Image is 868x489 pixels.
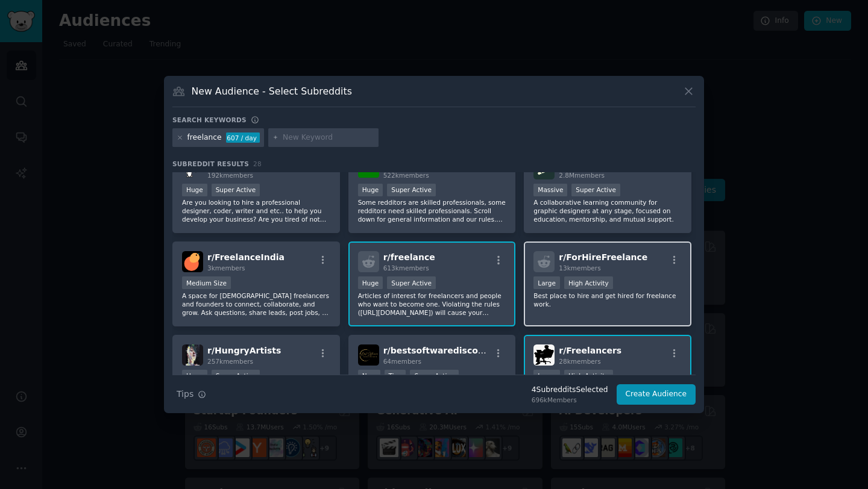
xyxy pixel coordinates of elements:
span: 28 [253,160,262,167]
img: HungryArtists [182,344,203,366]
span: 2.8M members [559,172,605,179]
div: High Activity [564,276,613,289]
span: Tips [177,388,193,400]
div: Super Active [571,184,620,196]
div: Huge [182,370,207,382]
img: FreelanceIndia [182,251,203,272]
div: Large [533,370,560,382]
p: Some redditors are skilled professionals, some redditors need skilled professionals. Scroll down ... [358,198,506,223]
span: 613k members [383,264,429,272]
div: High Activity [564,370,613,382]
span: r/ ForHireFreelance [559,252,647,262]
h3: Search keywords [172,116,247,124]
span: r/ freelance [383,252,435,262]
div: 4 Subreddit s Selected [532,385,608,396]
div: Huge [358,276,383,289]
span: r/ bestsoftwarediscounts [383,346,499,355]
span: r/ HungryArtists [207,346,281,355]
p: A collaborative learning community for graphic designers at any stage, focused on education, ment... [533,198,682,223]
span: 257k members [207,358,253,365]
h3: New Audience - Select Subreddits [192,85,352,98]
div: New [358,370,380,382]
p: Are you looking to hire a professional designer, coder, writer and etc.. to help you develop your... [182,198,330,223]
div: Super Active [212,184,260,196]
div: Tiny [385,370,406,382]
span: 192k members [207,172,253,179]
div: Medium Size [182,276,231,289]
span: r/ Freelancers [559,346,621,355]
div: Super Active [410,370,459,382]
div: 696k Members [532,396,608,404]
div: Super Active [212,370,260,382]
img: bestsoftwarediscounts [358,344,379,366]
span: Subreddit Results [172,160,249,168]
span: 3k members [207,264,245,272]
div: Huge [182,184,207,196]
span: 28k members [559,358,600,365]
div: Huge [358,184,383,196]
p: A space for [DEMOGRAPHIC_DATA] freelancers and founders to connect, collaborate, and grow. Ask qu... [182,291,330,317]
p: Best place to hire and get hired for freelance work. [533,291,682,308]
div: Large [533,276,560,289]
span: 13k members [559,264,600,272]
img: Freelancers [533,344,555,366]
button: Create Audience [617,384,696,405]
div: Massive [533,184,567,196]
div: Super Active [387,276,436,289]
button: Tips [172,384,210,405]
p: Articles of interest for freelancers and people who want to become one. Violating the rules ([URL... [358,291,506,317]
input: New Keyword [283,132,374,143]
span: 64 members [383,358,421,365]
div: Super Active [387,184,436,196]
span: 522k members [383,172,429,179]
span: r/ FreelanceIndia [207,252,285,262]
div: 607 / day [226,132,260,143]
div: freelance [187,132,222,143]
